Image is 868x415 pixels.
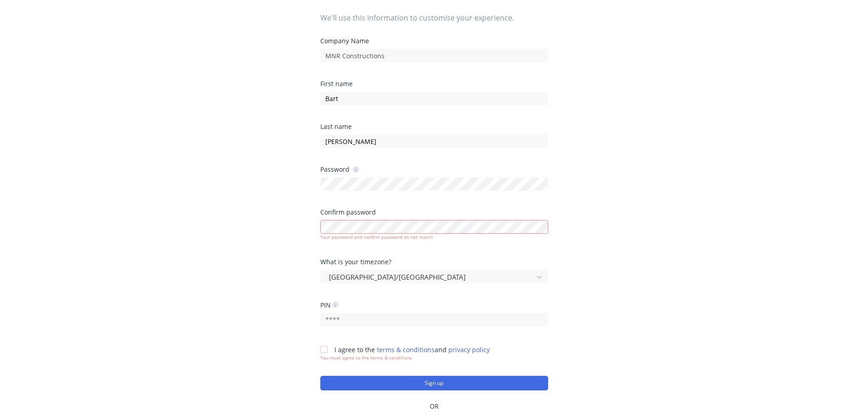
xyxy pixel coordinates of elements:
[320,259,548,265] div: What is your timezone?
[320,234,548,241] div: Your password and confirm password do not match
[320,301,339,309] div: PIN
[377,345,435,354] a: terms & conditions
[320,81,548,87] div: First name
[320,38,548,44] div: Company Name
[320,376,548,390] button: Sign up
[320,354,490,361] div: You must agree to the terms & conditions
[320,123,548,130] div: Last name
[320,12,548,23] span: We'll use this information to customise your experience.
[320,209,548,215] div: Confirm password
[448,345,490,354] a: privacy policy
[320,165,359,174] div: Password
[334,345,490,354] span: I agree to the and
